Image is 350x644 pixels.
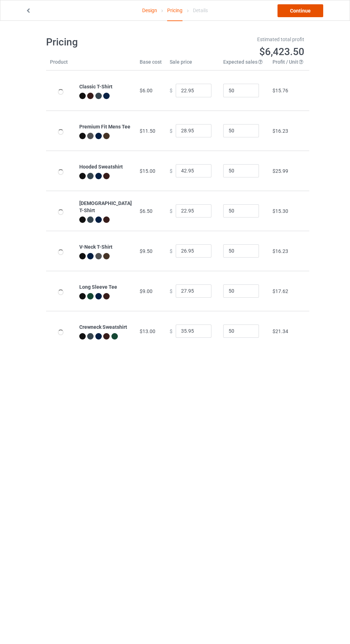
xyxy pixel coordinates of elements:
th: Sale price [166,58,219,70]
span: $9.00 [140,288,152,294]
span: $ [170,328,172,334]
th: Base cost [136,58,166,70]
span: $15.30 [272,208,288,214]
span: $6,423.50 [259,46,304,58]
span: $ [170,288,172,294]
span: $6.50 [140,208,152,214]
b: Classic T-Shirt [79,84,112,89]
a: Continue [277,4,323,17]
span: $ [170,128,172,133]
div: Details [193,0,208,20]
span: $ [170,208,172,214]
span: $13.00 [140,328,155,334]
span: $21.34 [272,328,288,334]
th: Profit / Unit [269,58,309,70]
a: Design [142,0,157,20]
div: Estimated total profit [180,36,304,43]
span: $16.23 [272,248,288,254]
b: V-Neck T-Shirt [79,244,112,250]
th: Expected sales [219,58,269,70]
span: $ [170,168,172,174]
span: $25.99 [272,168,288,174]
span: $6.00 [140,88,152,93]
span: $11.50 [140,128,155,134]
span: $15.76 [272,88,288,93]
span: $15.00 [140,168,155,174]
b: [DEMOGRAPHIC_DATA] T-Shirt [79,200,132,213]
h1: Pricing [46,36,170,49]
span: $9.50 [140,248,152,254]
b: Premium Fit Mens Tee [79,124,130,130]
span: $16.23 [272,128,288,134]
span: $ [170,88,172,93]
span: $17.62 [272,288,288,294]
b: Long Sleeve Tee [79,284,117,290]
th: Product [46,58,75,70]
div: Pricing [167,0,182,21]
b: Crewneck Sweatshirt [79,324,127,330]
b: Hooded Sweatshirt [79,164,123,170]
span: $ [170,248,172,254]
